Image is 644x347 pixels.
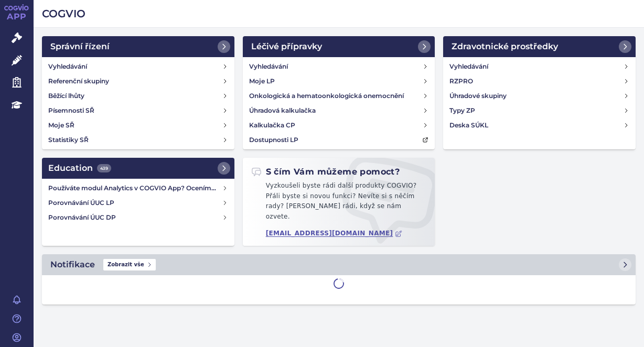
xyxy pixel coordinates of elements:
[245,59,433,74] a: Vyhledávání
[249,105,316,116] h4: Úhradová kalkulačka
[50,40,110,53] h2: Správní řízení
[48,105,94,116] h4: Písemnosti SŘ
[42,254,636,275] a: NotifikaceZobrazit vše
[249,76,275,86] h4: Moje LP
[44,59,232,74] a: Vyhledávání
[449,105,475,116] h4: Typy ZP
[245,74,433,89] a: Moje LP
[97,164,111,172] span: 439
[249,61,288,72] h4: Vyhledávání
[245,118,433,133] a: Kalkulačka CP
[249,91,404,101] h4: Onkologická a hematoonkologická onemocnění
[44,210,232,225] a: Porovnávání ÚUC DP
[445,89,634,103] a: Úhradové skupiny
[44,74,232,89] a: Referenční skupiny
[245,89,433,103] a: Onkologická a hematoonkologická onemocnění
[50,258,95,271] h2: Notifikace
[445,74,634,89] a: RZPRO
[48,212,222,223] h4: Porovnávání ÚUC DP
[249,120,295,131] h4: Kalkulačka CP
[48,120,74,131] h4: Moje SŘ
[445,103,634,118] a: Typy ZP
[449,91,507,101] h4: Úhradové skupiny
[42,6,636,21] h2: COGVIO
[42,36,234,57] a: Správní řízení
[48,61,87,72] h4: Vyhledávání
[243,36,435,57] a: Léčivé přípravky
[48,76,109,86] h4: Referenční skupiny
[266,230,403,237] a: [EMAIL_ADDRESS][DOMAIN_NAME]
[44,133,232,147] a: Statistiky SŘ
[251,181,427,226] p: Vyzkoušeli byste rádi další produkty COGVIO? Přáli byste si novou funkci? Nevíte si s něčím rady?...
[245,103,433,118] a: Úhradová kalkulačka
[42,158,234,179] a: Education439
[452,40,558,53] h2: Zdravotnické prostředky
[48,183,222,193] h4: Používáte modul Analytics v COGVIO App? Oceníme Vaši zpětnou vazbu!
[449,120,488,131] h4: Deska SÚKL
[44,89,232,103] a: Běžící lhůty
[445,59,634,74] a: Vyhledávání
[449,61,488,72] h4: Vyhledávání
[443,36,636,57] a: Zdravotnické prostředky
[103,259,156,270] span: Zobrazit vše
[449,76,473,86] h4: RZPRO
[251,166,400,178] h2: S čím Vám můžeme pomoct?
[48,198,222,208] h4: Porovnávání ÚUC LP
[48,91,84,101] h4: Běžící lhůty
[44,103,232,118] a: Písemnosti SŘ
[44,196,232,210] a: Porovnávání ÚUC LP
[48,162,111,175] h2: Education
[249,135,298,145] h4: Dostupnosti LP
[245,133,433,147] a: Dostupnosti LP
[44,181,232,196] a: Používáte modul Analytics v COGVIO App? Oceníme Vaši zpětnou vazbu!
[44,118,232,133] a: Moje SŘ
[251,40,322,53] h2: Léčivé přípravky
[445,118,634,133] a: Deska SÚKL
[48,135,89,145] h4: Statistiky SŘ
